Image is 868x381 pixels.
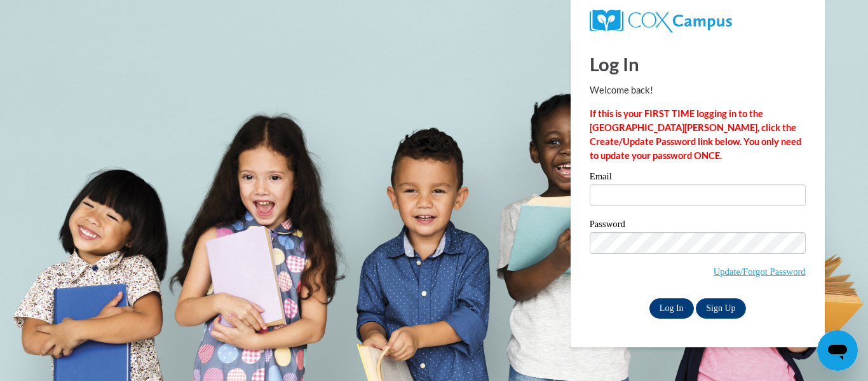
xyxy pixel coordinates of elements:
a: COX Campus [590,10,806,32]
h1: Log In [590,51,806,77]
a: Sign Up [696,298,745,319]
p: Welcome back! [590,83,806,97]
label: Email [590,172,806,184]
strong: If this is your FIRST TIME logging in to the [GEOGRAPHIC_DATA][PERSON_NAME], click the Create/Upd... [590,108,801,161]
a: Update/Forgot Password [714,267,806,277]
input: Log In [649,298,694,319]
img: COX Campus [590,10,732,32]
label: Password [590,219,806,232]
iframe: Button to launch messaging window [817,330,858,371]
